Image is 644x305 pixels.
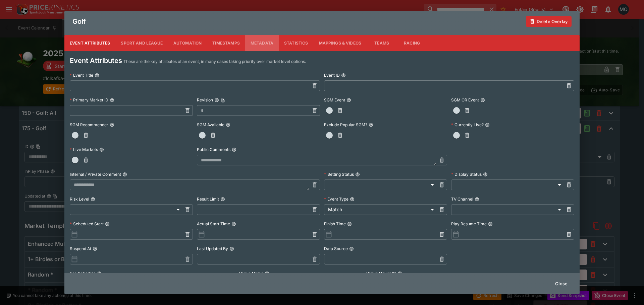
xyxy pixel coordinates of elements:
[314,35,367,51] button: Mappings & Videos
[347,222,352,226] button: Finish Time
[324,204,436,215] div: Match
[70,56,122,65] h4: Event Attributes
[324,122,367,128] p: Exclude Popular SGM?
[488,222,493,226] button: Play Resume Time
[99,147,104,152] button: Live Markets
[64,35,115,51] button: Event Attributes
[349,246,354,251] button: Data Source
[72,17,86,26] h4: Golf
[220,197,225,202] button: Result Limit
[369,123,373,127] button: Exclude Popular SGM?
[366,271,396,276] p: Venue Nexus ID
[451,221,487,227] p: Play Resume Time
[485,123,490,127] button: Currently Live?
[324,196,348,202] p: Event Type
[483,172,488,177] button: Display Status
[324,246,348,251] p: Data Source
[70,271,96,276] p: Fee Schedule
[115,35,168,51] button: Sport and League
[226,123,230,127] button: SGM Available
[324,97,345,103] p: SGM Event
[110,123,114,127] button: SGM Recommender
[265,271,269,276] button: Venue Name
[397,35,427,51] button: Racing
[245,35,279,51] button: Metadata
[197,221,230,227] p: Actual Start Time
[346,98,351,102] button: SGM Event
[70,196,89,202] p: Risk Level
[110,98,114,102] button: Primary Market ID
[220,98,225,102] button: Copy To Clipboard
[168,35,207,51] button: Automation
[197,246,228,251] p: Last Updated By
[475,197,479,202] button: TV Channel
[122,172,127,177] button: Internal / Private Comment
[231,222,236,226] button: Actual Start Time
[97,271,102,276] button: Fee Schedule
[350,197,355,202] button: Event Type
[70,122,108,128] p: SGM Recommender
[214,98,219,102] button: RevisionCopy To Clipboard
[341,73,346,78] button: Event ID
[197,122,224,128] p: SGM Available
[451,196,473,202] p: TV Channel
[70,147,98,152] p: Live Markets
[91,197,95,202] button: Risk Level
[367,35,397,51] button: Teams
[95,73,99,78] button: Event Title
[123,58,306,65] p: These are the key attributes of an event, in many cases taking priority over market level options.
[197,147,230,152] p: Public Comments
[229,246,234,251] button: Last Updated By
[70,72,93,78] p: Event Title
[70,171,121,177] p: Internal / Private Comment
[197,97,213,103] p: Revision
[451,171,482,177] p: Display Status
[397,271,402,276] button: Venue Nexus ID
[279,35,314,51] button: Statistics
[197,196,219,202] p: Result Limit
[480,98,485,102] button: SGM OR Event
[105,222,110,226] button: Scheduled Start
[324,221,346,227] p: Finish Time
[551,278,572,289] button: Close
[324,171,354,177] p: Betting Status
[93,246,97,251] button: Suspend At
[451,97,479,103] p: SGM OR Event
[355,172,360,177] button: Betting Status
[451,122,484,128] p: Currently Live?
[70,221,104,227] p: Scheduled Start
[70,97,108,103] p: Primary Market ID
[70,246,91,251] p: Suspend At
[207,35,245,51] button: Timestamps
[324,72,340,78] p: Event ID
[232,147,236,152] button: Public Comments
[526,16,572,27] button: Delete Overlay
[239,271,263,276] p: Venue Name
